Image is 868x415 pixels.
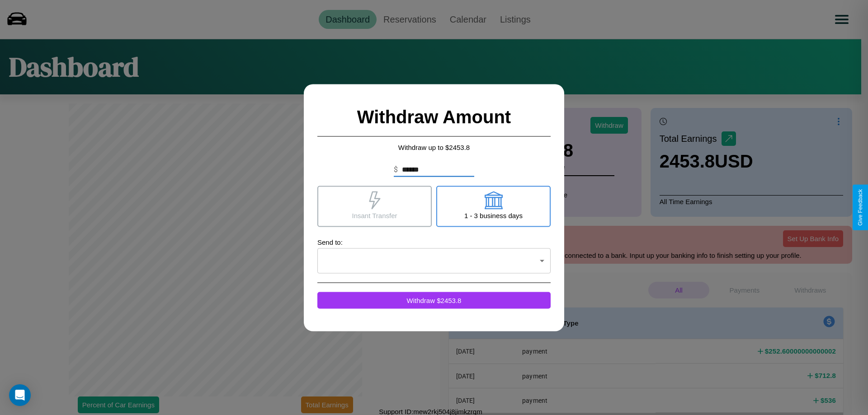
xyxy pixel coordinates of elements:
p: Send to: [317,236,551,248]
div: Open Intercom Messenger [9,384,31,406]
p: $ [394,164,398,175]
p: Withdraw up to $ 2453.8 [317,141,551,153]
p: 1 - 3 business days [464,209,523,221]
h2: Withdraw Amount [317,98,551,136]
p: Insant Transfer [352,209,397,221]
div: Give Feedback [857,189,863,226]
button: Withdraw $2453.8 [317,292,551,308]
